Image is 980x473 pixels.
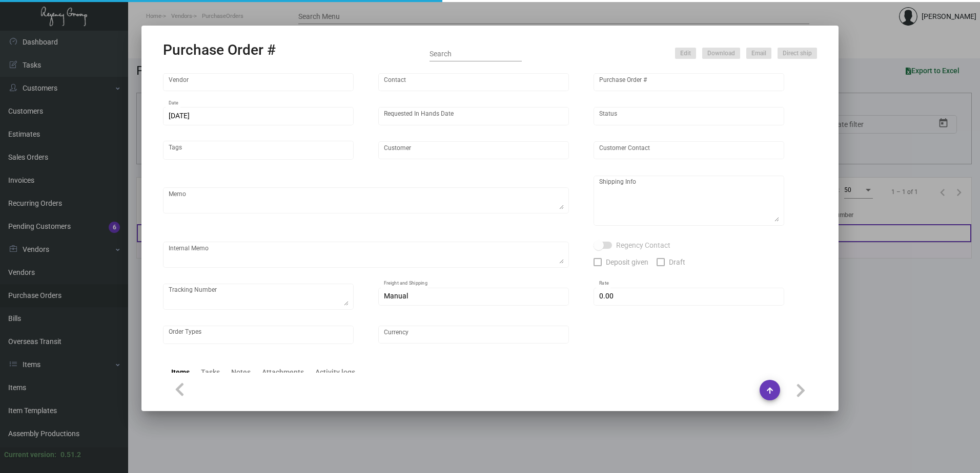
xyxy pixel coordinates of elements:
div: Activity logs [315,367,355,378]
button: Email [746,48,771,59]
div: Current version: [4,449,56,460]
span: Direct ship [783,49,812,58]
span: Regency Contact [616,239,670,251]
h2: Purchase Order # [163,41,276,59]
span: Download [707,49,735,58]
button: Edit [675,48,696,59]
span: Deposit given [606,256,648,268]
div: Notes [231,367,251,378]
button: Download [702,48,740,59]
span: Edit [680,49,691,58]
button: Direct ship [778,48,817,59]
div: Tasks [201,367,220,378]
span: Email [751,49,766,58]
div: Items [171,367,190,378]
div: Attachments [262,367,304,378]
span: Draft [669,256,685,268]
div: 0.51.2 [60,449,81,460]
span: Manual [384,292,408,300]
